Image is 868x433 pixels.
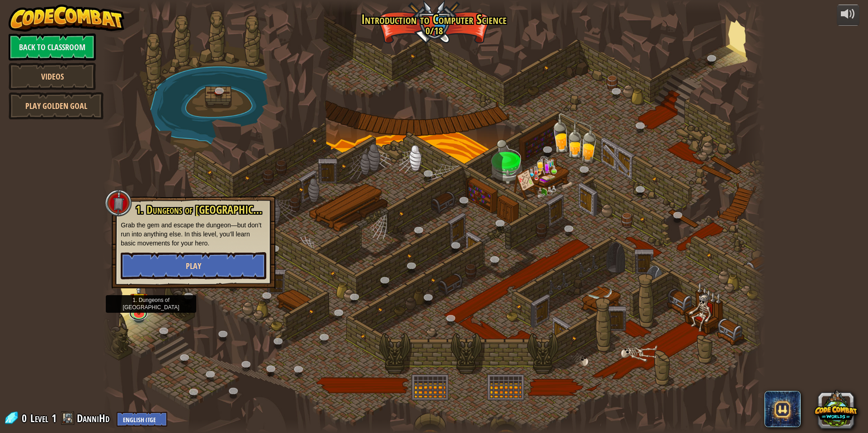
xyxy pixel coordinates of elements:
span: Play [186,260,201,272]
span: 1 [52,411,57,425]
button: Adjust volume [837,5,859,26]
p: Grab the gem and escape the dungeon—but don’t run into anything else. In this level, you’ll learn... [121,221,266,248]
a: Videos [9,63,96,90]
img: level-banner-started.png [130,284,148,315]
button: Play [121,252,266,279]
span: 0 [22,411,29,425]
img: CodeCombat - Learn how to code by playing a game [9,5,124,32]
a: Play Golden Goal [9,92,104,119]
span: Level [30,411,48,426]
a: DanniHd [77,411,112,425]
span: 1. Dungeons of [GEOGRAPHIC_DATA] [136,202,283,217]
a: Back to Classroom [9,33,96,61]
